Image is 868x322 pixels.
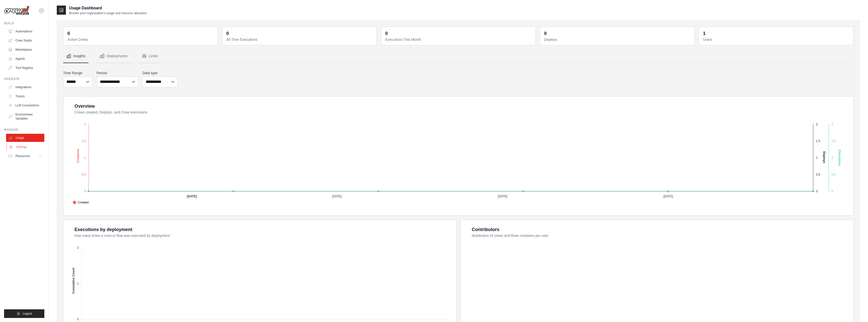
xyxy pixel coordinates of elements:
[84,123,86,126] tspan: 2
[142,70,178,75] label: Data type
[63,49,88,63] button: Insights
[832,123,833,126] tspan: 2
[6,92,44,100] a: Traces
[838,150,841,166] text: Executions
[77,317,79,321] tspan: 0
[498,195,507,198] tspan: [DATE]
[6,134,44,142] a: Usage
[84,190,86,193] tspan: 0
[7,143,45,151] a: Settings
[139,49,161,63] button: Limits
[75,103,95,110] div: Overview
[75,110,847,115] dt: Crews created, Deploys, and Crew executions
[6,27,44,35] a: Automations
[385,30,388,37] div: 0
[544,30,547,37] div: 0
[703,37,850,42] dt: Users
[472,226,500,233] div: Contributors
[187,195,197,198] tspan: [DATE]
[75,226,132,233] div: Executions by deployment
[6,101,44,109] a: LLM Connections
[77,246,79,250] tspan: 2
[816,173,820,176] tspan: 0.5
[76,149,80,163] text: Creations
[832,173,836,176] tspan: 0.5
[67,30,70,37] div: 0
[832,139,836,143] tspan: 1.5
[816,123,818,126] tspan: 2
[4,77,44,81] div: Operate
[15,154,30,158] span: Resources
[816,190,818,193] tspan: 0
[226,30,229,37] div: 0
[97,70,138,75] label: Period
[832,190,833,193] tspan: 0
[84,156,86,160] tspan: 1
[226,37,374,42] dt: All Time Executions
[69,11,147,15] p: Monitor your organization's usage and resource allocation
[6,36,44,45] a: Crew Studio
[385,37,532,42] dt: Executions This Month
[63,49,854,63] nav: Tabs
[6,152,44,160] button: Resources
[72,268,75,294] text: Cumulative Count
[69,5,147,11] h2: Usage Dashboard
[544,37,691,42] dt: Deploys
[23,312,32,316] span: Logout
[472,233,847,238] dt: distribution of crews and flows creations per user
[77,282,79,285] tspan: 1
[4,309,44,318] button: Logout
[67,37,215,42] dt: Active Crews
[4,21,44,25] div: Build
[4,6,29,15] img: Logo
[6,64,44,72] a: Tool Registry
[97,49,131,63] button: Deployments
[332,195,342,198] tspan: [DATE]
[82,139,86,143] tspan: 1.5
[832,156,833,160] tspan: 1
[816,139,820,143] tspan: 1.5
[63,70,93,75] label: Time Range
[82,173,86,176] tspan: 0.5
[822,151,826,163] text: Deploys
[73,200,89,205] span: Created
[703,30,706,37] div: 1
[6,110,44,123] a: Environment Variables
[75,233,450,238] dt: how many times a crew or flow was executed by deployment
[816,156,818,160] tspan: 1
[6,55,44,63] a: Agents
[6,46,44,54] a: Marketplace
[4,128,44,132] div: Manage
[6,83,44,91] a: Integrations
[663,195,673,198] tspan: [DATE]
